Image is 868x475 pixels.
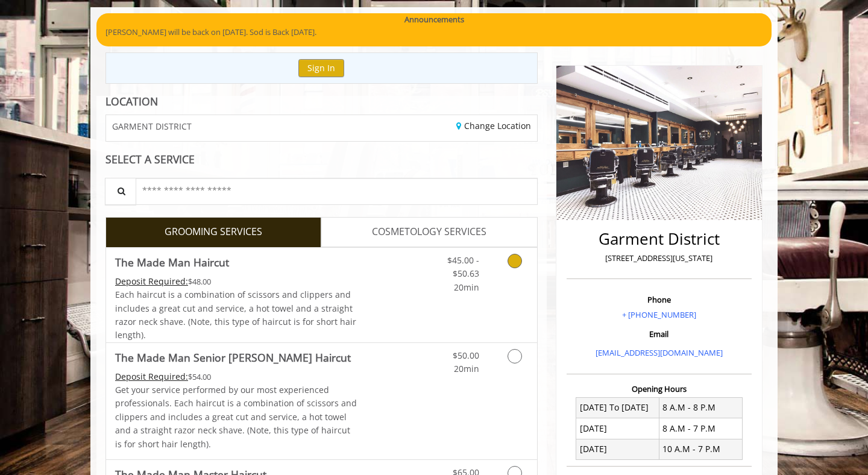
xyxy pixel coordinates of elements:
[165,224,262,240] span: GROOMING SERVICES
[105,26,763,39] p: [PERSON_NAME] will be back on [DATE]. Sod is Back [DATE].
[596,347,723,358] a: [EMAIL_ADDRESS][DOMAIN_NAME]
[454,363,479,374] span: 20min
[115,289,356,341] span: Each haircut is a combination of scissors and clippers and includes a great cut and service, a ho...
[105,154,538,165] div: SELECT A SERVICE
[659,397,742,418] td: 8 A.M - 8 P.M
[105,178,136,205] button: Service Search
[570,295,749,304] h3: Phone
[576,439,659,459] td: [DATE]
[453,350,479,361] span: $50.00
[567,385,752,393] h3: Opening Hours
[115,254,229,271] b: The Made Man Haircut
[115,383,357,451] p: Get your service performed by our most experienced professionals. Each haircut is a combination o...
[115,275,357,288] div: $48.00
[659,439,742,459] td: 10 A.M - 7 P.M
[115,275,188,287] span: This service needs some Advance to be paid before we block your appointment
[570,252,749,265] p: [STREET_ADDRESS][US_STATE]
[570,230,749,248] h2: Garment District
[659,418,742,439] td: 8 A.M - 7 P.M
[105,94,158,109] b: LOCATION
[112,122,192,131] span: GARMENT DISTRICT
[576,397,659,418] td: [DATE] To [DATE]
[115,371,188,382] span: This service needs some Advance to be paid before we block your appointment
[570,330,749,338] h3: Email
[404,13,464,26] b: Announcements
[115,370,357,383] div: $54.00
[622,309,696,320] a: + [PHONE_NUMBER]
[372,224,486,240] span: COSMETOLOGY SERVICES
[454,282,479,293] span: 20min
[576,418,659,439] td: [DATE]
[298,59,344,77] button: Sign In
[456,120,531,131] a: Change Location
[115,349,351,366] b: The Made Man Senior [PERSON_NAME] Haircut
[447,254,479,279] span: $45.00 - $50.63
